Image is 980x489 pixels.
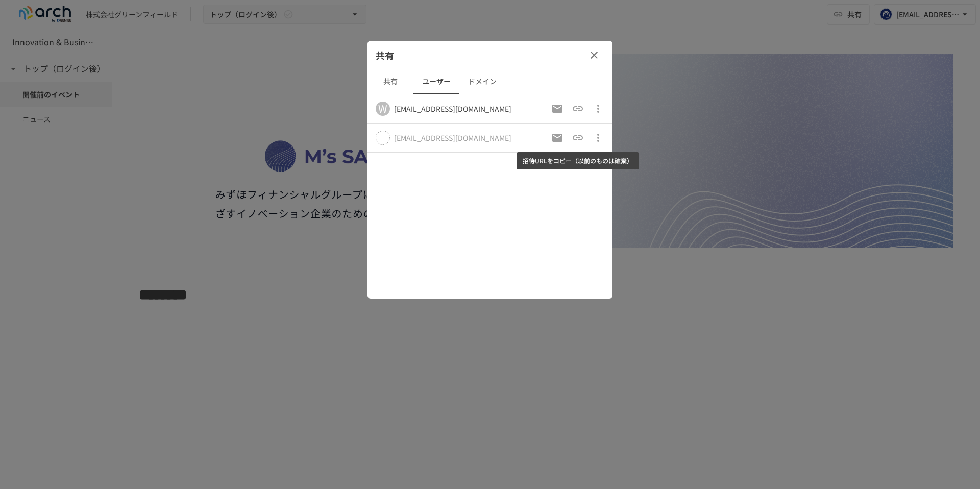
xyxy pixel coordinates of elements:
button: 招待URLをコピー（以前のものは破棄） [568,99,588,119]
button: 共有 [367,69,413,94]
div: このユーザーはまだログインしていません。 [394,133,511,143]
div: 共有 [367,41,612,69]
div: [EMAIL_ADDRESS][DOMAIN_NAME] [394,104,511,114]
button: 招待URLをコピー（以前のものは破棄） [568,128,588,148]
button: ユーザー [413,69,459,94]
div: 招待URLをコピー（以前のものは破棄） [517,152,639,169]
button: 招待メールの再送 [547,99,568,119]
button: ドメイン [459,69,505,94]
button: 招待メールの再送 [547,128,568,148]
div: W [376,102,390,116]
